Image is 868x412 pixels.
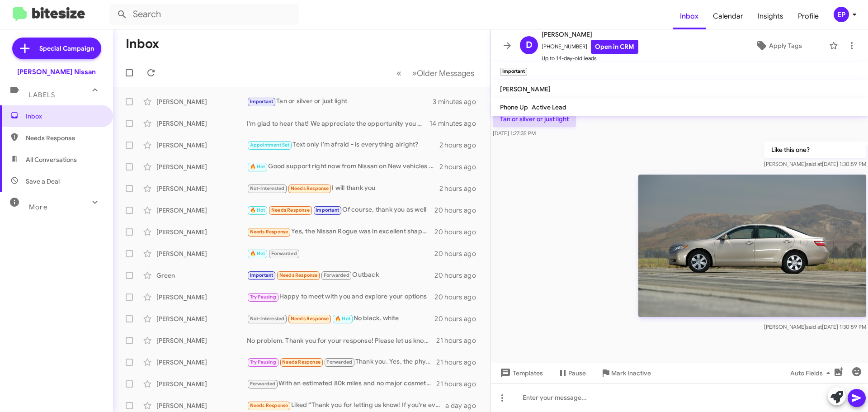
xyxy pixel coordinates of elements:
[156,162,247,171] div: [PERSON_NAME]
[156,379,247,388] div: [PERSON_NAME]
[29,91,55,99] span: Labels
[434,271,483,280] div: 20 hours ago
[247,140,439,150] div: Text only I'm afraid - is everything alright?
[500,68,527,76] small: Important
[550,365,593,381] button: Pause
[429,119,483,128] div: 14 minutes ago
[247,227,434,237] div: Yes, the Nissan Rogue was in excellent shape and your salesperson was very helpful.
[247,96,433,107] div: Tan or silver or just light
[247,119,429,128] div: I'm glad to hear that! We appreciate the opportunity you gave us and it was a delight to see anot...
[26,112,103,121] span: Inbox
[279,272,318,278] span: Needs Response
[282,359,321,365] span: Needs Response
[247,270,434,280] div: Outback
[156,141,247,150] div: [PERSON_NAME]
[498,365,543,381] span: Templates
[156,314,247,323] div: [PERSON_NAME]
[439,141,483,150] div: 2 hours ago
[26,155,77,164] span: All Conversations
[250,403,288,408] span: Needs Response
[247,205,434,215] div: Of course, thank you as well
[39,44,94,53] span: Special Campaign
[250,99,274,104] span: Important
[436,336,483,345] div: 21 hours ago
[439,184,483,193] div: 2 hours ago
[500,103,528,111] span: Phone Up
[806,161,822,167] span: said at
[526,38,533,52] span: D
[156,336,247,345] div: [PERSON_NAME]
[764,323,866,330] span: [PERSON_NAME] [DATE] 1:30:59 PM
[826,7,858,22] button: EP
[156,206,247,215] div: [PERSON_NAME]
[250,359,276,365] span: Try Pausing
[325,358,354,367] span: Forwarded
[250,316,285,322] span: Not-Interested
[593,365,658,381] button: Mark Inactive
[591,40,638,54] a: Open in CRM
[434,249,483,258] div: 20 hours ago
[248,380,278,388] span: Forwarded
[434,227,483,237] div: 20 hours ago
[542,29,638,40] span: [PERSON_NAME]
[542,54,638,63] span: Up to 14-day-old leads
[406,64,480,82] button: Next
[391,64,407,82] button: Previous
[156,358,247,367] div: [PERSON_NAME]
[247,357,436,367] div: Thank you. Yes, the physical therapy is tough, but I know it will be worth it when the pain lesse...
[491,365,550,381] button: Templates
[156,401,247,410] div: [PERSON_NAME]
[156,97,247,106] div: [PERSON_NAME]
[156,271,247,280] div: Green
[769,38,802,54] span: Apply Tags
[247,336,436,345] div: No problem. Thank you for your response! Please let us know if there is anything we can help you ...
[434,314,483,323] div: 20 hours ago
[790,365,834,381] span: Auto Fields
[156,184,247,193] div: [PERSON_NAME]
[638,175,866,317] img: 2Q==
[436,379,483,388] div: 21 hours ago
[764,142,866,158] p: Like this one?
[791,3,826,29] a: Profile
[316,207,339,213] span: Important
[732,38,825,54] button: Apply Tags
[321,271,351,280] span: Forwarded
[439,162,483,171] div: 2 hours ago
[26,177,60,186] span: Save a Deal
[250,164,265,170] span: 🔥 Hot
[500,85,551,93] span: [PERSON_NAME]
[247,313,434,324] div: No black, white
[806,323,822,330] span: said at
[250,142,290,148] span: Appointment Set
[109,4,299,25] input: Search
[247,400,445,411] div: Liked “Thank you for letting us know! If you're ever back in the area or need assistance, we're h...
[250,207,265,213] span: 🔥 Hot
[269,250,299,258] span: Forwarded
[291,316,329,322] span: Needs Response
[126,37,159,51] h1: Inbox
[532,103,566,111] span: Active Lead
[250,229,288,235] span: Needs Response
[250,185,285,191] span: Not-Interested
[706,3,750,29] span: Calendar
[17,67,96,76] div: [PERSON_NAME] Nissan
[434,206,483,215] div: 20 hours ago
[673,3,706,29] a: Inbox
[335,316,350,322] span: 🔥 Hot
[396,67,401,79] span: «
[250,251,265,256] span: 🔥 Hot
[250,294,276,300] span: Try Pausing
[568,365,586,381] span: Pause
[542,40,638,54] span: [PHONE_NUMBER]
[156,293,247,302] div: [PERSON_NAME]
[392,64,480,82] nav: Page navigation example
[156,227,247,237] div: [PERSON_NAME]
[291,185,329,191] span: Needs Response
[417,68,474,78] span: Older Messages
[247,161,439,172] div: Good support right now from Nissan on New vehicles - if one of the last 2025's or a New 2026 I ho...
[750,3,791,29] a: Insights
[271,207,310,213] span: Needs Response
